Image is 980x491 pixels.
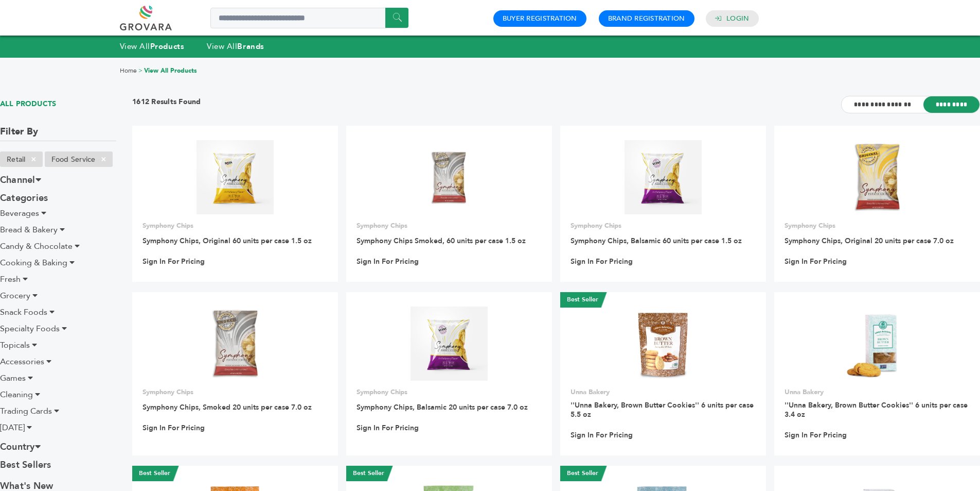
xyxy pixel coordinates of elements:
strong: Brands [237,41,264,52]
a: Symphony Chips, Original 20 units per case 7.0 oz [785,236,954,246]
img: Symphony Chips Smoked, 60 units per case 1.5 oz [412,140,487,215]
a: Symphony Chips Smoked, 60 units per case 1.5 oz [357,236,526,246]
span: > [138,66,142,75]
a: Buyer Registration [503,14,577,23]
a: Symphony Chips, Original 60 units per case 1.5 oz [142,236,312,246]
p: Symphony Chips [785,221,970,230]
a: Sign In For Pricing [357,257,419,266]
strong: Products [150,41,184,52]
a: Sign In For Pricing [571,431,633,440]
a: Sign In For Pricing [785,431,847,440]
a: ''Unna Bakery, Brown Butter Cookies'' 6 units per case 3.4 oz [785,400,968,419]
img: Symphony Chips, Balsamic 60 units per case 1.5 oz [625,140,702,214]
p: Symphony Chips [357,221,542,230]
a: Symphony Chips, Balsamic 60 units per case 1.5 oz [571,236,742,246]
img: Symphony Chips, Original 60 units per case 1.5 oz [197,140,274,214]
span: × [25,153,42,165]
p: Unna Bakery [571,387,756,397]
p: Symphony Chips [357,387,542,397]
p: Symphony Chips [571,221,756,230]
a: View AllProducts [120,41,185,52]
img: ''Unna Bakery, Brown Butter Cookies'' 6 units per case 3.4 oz [840,307,915,381]
a: View AllBrands [207,41,264,52]
a: Login [726,14,749,23]
span: × [95,153,112,165]
input: Search a product or brand... [210,8,408,28]
a: Symphony Chips, Smoked 20 units per case 7.0 oz [142,402,312,412]
li: Food Service [45,151,113,167]
a: Sign In For Pricing [785,257,847,266]
a: Brand Registration [608,14,685,23]
a: Home [120,66,137,75]
h3: 1612 Results Found [132,97,201,113]
a: Symphony Chips, Balsamic 20 units per case 7.0 oz [357,402,528,412]
a: Sign In For Pricing [142,424,205,433]
img: Symphony Chips, Balsamic 20 units per case 7.0 oz [411,307,488,381]
img: Symphony Chips, Original 20 units per case 7.0 oz [852,140,901,214]
a: Sign In For Pricing [571,257,633,266]
img: Symphony Chips, Smoked 20 units per case 7.0 oz [210,307,260,381]
p: Symphony Chips [142,221,328,230]
p: Symphony Chips [142,387,328,397]
p: Unna Bakery [785,387,970,397]
a: Sign In For Pricing [142,257,205,266]
a: ''Unna Bakery, Brown Butter Cookies'' 6 units per case 5.5 oz [571,400,754,419]
img: ''Unna Bakery, Brown Butter Cookies'' 6 units per case 5.5 oz [626,307,701,381]
a: View All Products [144,66,197,75]
a: Sign In For Pricing [357,424,419,433]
